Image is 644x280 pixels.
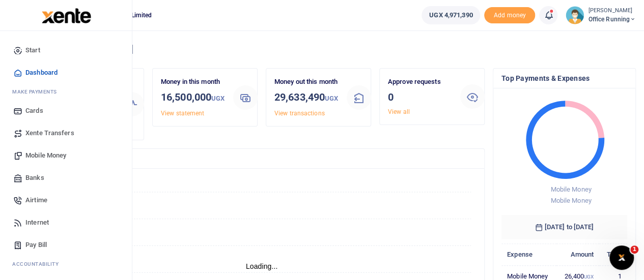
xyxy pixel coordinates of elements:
span: Mobile Money [550,185,591,193]
a: View transactions [274,110,325,117]
span: countability [20,260,59,268]
a: Dashboard [8,61,124,84]
span: Internet [25,217,49,228]
small: UGX [584,274,594,279]
a: profile-user [PERSON_NAME] Office Running [566,6,636,24]
h3: 29,633,490 [274,89,339,106]
a: Cards [8,100,124,122]
span: Mobile Money [25,150,66,161]
th: Expense [501,243,556,265]
th: Amount [556,243,600,265]
p: Approve requests [388,77,452,87]
th: Txns [599,243,627,265]
span: UGX 4,971,390 [429,10,472,20]
span: Pay Bill [25,240,47,250]
li: Wallet ballance [417,6,484,24]
span: Airtime [25,195,47,205]
h4: Top Payments & Expenses [501,73,627,84]
li: Toup your wallet [484,7,535,24]
small: [PERSON_NAME] [588,7,636,15]
a: UGX 4,971,390 [422,6,480,24]
span: Office Running [588,15,636,24]
h6: [DATE] to [DATE] [501,215,627,239]
span: Cards [25,106,43,116]
span: Add money [484,7,535,24]
a: Internet [8,211,124,234]
p: Money out this month [274,77,339,87]
a: Mobile Money [8,144,124,167]
img: profile-user [566,6,584,24]
text: Loading... [246,262,278,270]
a: View statement [161,110,204,117]
a: Airtime [8,189,124,211]
span: ake Payments [17,88,57,96]
span: Banks [25,173,44,183]
span: Dashboard [25,68,58,78]
a: Banks [8,167,124,189]
a: View all [388,108,410,115]
span: Start [25,45,40,55]
li: Ac [8,256,124,272]
a: logo-small logo-large logo-large [41,11,91,19]
h4: Transactions Overview [47,153,476,164]
span: 1 [630,245,638,254]
span: Xente Transfers [25,128,74,138]
a: Xente Transfers [8,122,124,144]
iframe: Intercom live chat [609,245,634,270]
p: Money in this month [161,77,225,87]
h3: 16,500,000 [161,89,225,106]
a: Start [8,39,124,61]
small: UGX [211,95,225,102]
h3: 0 [388,89,452,105]
span: Mobile Money [550,197,591,204]
a: Add money [484,11,535,18]
li: M [8,84,124,100]
h4: Hello [PERSON_NAME] [39,44,636,55]
small: UGX [325,95,338,102]
a: Pay Bill [8,234,124,256]
img: logo-large [42,8,91,23]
